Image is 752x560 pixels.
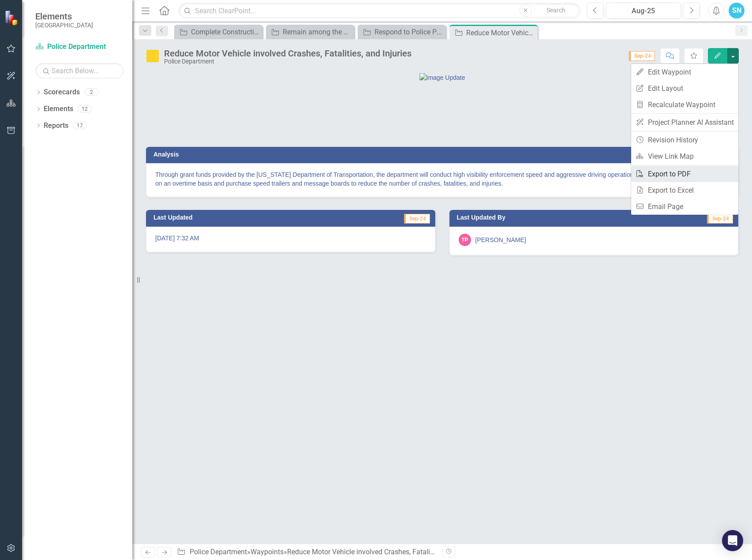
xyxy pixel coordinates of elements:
a: Edit Layout [631,80,738,97]
span: Search [546,7,565,14]
h3: Analysis [153,151,435,158]
div: 17 [73,122,87,129]
img: In Progress or Needs Work [146,49,160,63]
button: SN [729,3,745,19]
a: Edit Waypoint [631,64,738,80]
a: Export to Excel [631,182,738,198]
p: Through grant funds provided by the [US_STATE] Department of Transportation, the department will ... [155,170,729,188]
button: Search [534,4,578,17]
span: Sep-24 [629,51,655,61]
a: Remain among the Top Five Safest Cities in [US_STATE] [268,26,352,37]
span: Sep-24 [707,214,733,224]
div: Reduce Motor Vehicle involved Crashes, Fatalities, and Injuries [287,548,480,556]
a: Scorecards [44,87,80,97]
a: Recalculate Waypoint [631,97,738,113]
a: Complete Construction of the Police Training Center [176,26,260,37]
a: Export to PDF [631,166,738,182]
div: Respond to Police Priority-One Calls within Six Minutes or Less on Average [374,26,444,37]
div: Remain among the Top Five Safest Cities in [US_STATE] [283,26,352,37]
a: Respond to Police Priority-One Calls within Six Minutes or Less on Average [360,26,444,37]
h3: Last Updated [153,214,318,221]
div: » » [177,547,435,557]
button: Aug-25 [606,3,681,19]
div: 12 [78,105,92,113]
div: [DATE] 7:32 AM [146,227,435,252]
a: Revision History [631,132,738,148]
span: Sep-24 [404,214,430,224]
a: Reports [44,121,68,131]
input: Search ClearPoint... [179,3,580,19]
div: Police Department [164,58,412,65]
img: ClearPoint Strategy [4,10,20,26]
small: [GEOGRAPHIC_DATA] [35,22,93,29]
img: Image Update [419,73,465,82]
a: View Link Map [631,148,738,164]
div: 2 [84,89,98,96]
div: Reduce Motor Vehicle involved Crashes, Fatalities, and Injuries [164,49,412,58]
input: Search Below... [35,63,123,78]
a: Project Planner AI Assistant [631,114,738,131]
a: Elements [44,104,73,114]
div: Complete Construction of the Police Training Center [191,26,260,37]
div: TP [459,234,471,246]
a: Police Department [35,42,123,52]
div: Aug-25 [609,6,678,16]
a: Waypoints [251,548,284,556]
div: Reduce Motor Vehicle involved Crashes, Fatalities, and Injuries [466,27,535,38]
span: Elements [35,11,93,22]
h3: Last Updated By [457,214,636,221]
a: Police Department [190,548,247,556]
div: Open Intercom Messenger [722,530,743,551]
div: [PERSON_NAME] [475,235,526,244]
a: Email Page [631,198,738,215]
